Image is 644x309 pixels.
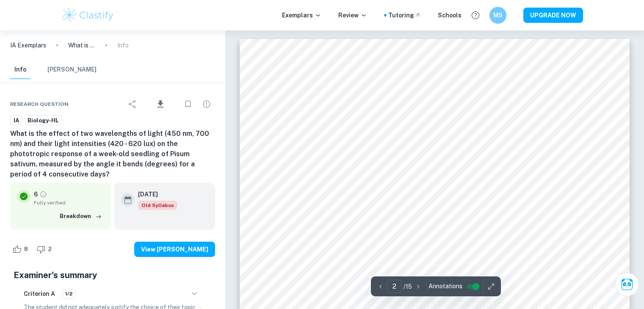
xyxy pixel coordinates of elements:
a: Tutoring [388,11,421,20]
span: 2 [44,245,56,254]
span: Old Syllabus [138,201,177,210]
a: IA Exemplars [10,41,46,50]
h6: Criterion A [24,289,55,298]
button: MS [489,7,506,24]
div: Bookmark [180,96,196,113]
button: Breakdown [58,210,104,223]
span: 8 [19,245,33,254]
span: Biology-HL [25,116,62,125]
span: Fully verified [34,199,104,207]
div: Like [10,243,33,256]
span: Annotations [428,282,462,291]
button: [PERSON_NAME] [47,61,97,79]
h6: What is the effect of two wavelengths of light (450 nm, 700 nm) and their light intensities (420 ... [10,129,215,179]
p: Info [117,41,129,50]
div: Share [124,96,141,113]
p: Review [338,11,367,20]
button: Info [10,61,30,79]
a: Biology-HL [24,115,62,126]
div: Dislike [34,243,56,256]
span: IA [11,116,22,125]
div: Report issue [198,96,215,113]
button: View [PERSON_NAME] [134,242,215,257]
h6: MS [493,11,503,20]
a: Grade fully verified [39,190,47,198]
span: 1/2 [62,290,75,298]
button: Help and Feedback [468,8,483,22]
a: Schools [438,11,462,20]
button: UPGRADE NOW [523,8,583,23]
p: 6 [34,190,38,199]
span: Research question [10,100,69,108]
div: Download [143,93,178,115]
button: Ask Clai [615,273,639,296]
p: What is the effect of two wavelengths of light (450 nm, 700 nm) and their light intensities (420 ... [68,41,95,50]
a: IA [10,115,22,126]
h5: Examiner's summary [14,269,212,281]
img: Clastify logo [61,7,115,24]
p: / 15 [404,282,412,291]
h6: [DATE] [138,190,171,199]
p: Exemplars [282,11,321,20]
div: Starting from the May 2025 session, the Biology IA requirements have changed. It's OK to refer to... [138,201,177,210]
